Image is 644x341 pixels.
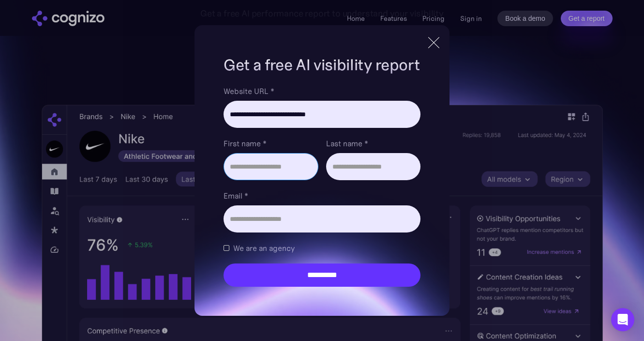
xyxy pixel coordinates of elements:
[224,138,318,149] label: First name *
[224,190,420,201] label: Email *
[224,85,420,287] form: Brand Report Form
[611,308,634,331] div: Open Intercom Messenger
[224,54,420,76] h1: Get a free AI visibility report
[326,138,420,149] label: Last name *
[233,242,295,254] span: We are an agency
[224,85,420,97] label: Website URL *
